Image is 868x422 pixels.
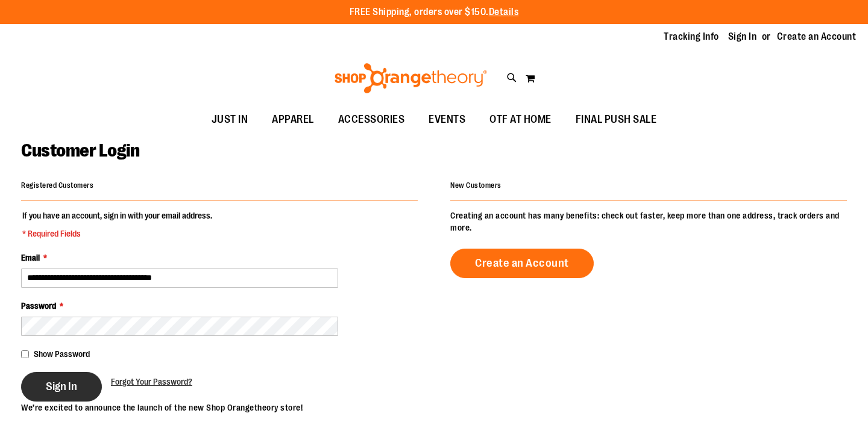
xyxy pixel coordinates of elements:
[475,256,569,270] span: Create an Account
[21,181,93,190] strong: Registered Customers
[576,106,657,133] span: FINAL PUSH SALE
[664,30,719,43] a: Tracking Info
[429,106,465,133] span: EVENTS
[22,228,212,240] span: * Required Fields
[21,402,434,414] p: We’re excited to announce the launch of the new Shop Orangetheory store!
[111,376,192,388] a: Forgot Your Password?
[212,106,248,133] span: JUST IN
[21,372,102,402] button: Sign In
[111,377,192,386] span: Forgot Your Password?
[34,349,90,359] span: Show Password
[728,30,757,43] a: Sign In
[21,301,56,311] span: Password
[46,380,77,393] span: Sign In
[21,253,40,262] span: Email
[450,181,502,190] strong: New Customers
[450,209,847,234] p: Creating an account has many benefits: check out faster, keep more than one address, track orders...
[350,5,519,19] p: FREE Shipping, orders over $150.
[450,249,594,278] a: Create an Account
[333,63,489,93] img: Shop Orangetheory
[21,209,213,240] legend: If you have an account, sign in with your email address.
[21,140,139,161] span: Customer Login
[338,106,405,133] span: ACCESSORIES
[489,7,519,17] a: Details
[272,106,314,133] span: APPAREL
[777,30,857,43] a: Create an Account
[489,106,552,133] span: OTF AT HOME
